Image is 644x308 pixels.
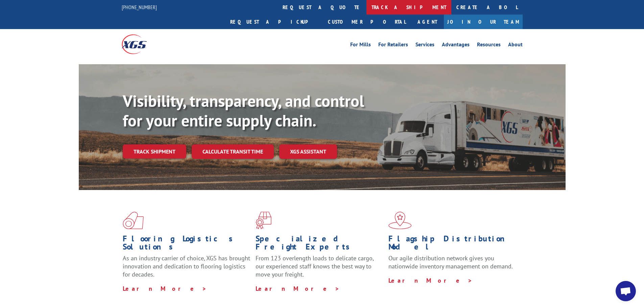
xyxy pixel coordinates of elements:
img: xgs-icon-focused-on-flooring-red [256,212,271,229]
span: As an industry carrier of choice, XGS has brought innovation and dedication to flooring logistics... [123,254,250,278]
a: Agent [411,15,444,29]
a: Track shipment [123,144,186,159]
a: XGS ASSISTANT [279,144,337,159]
h1: Flagship Distribution Model [388,235,516,254]
b: Visibility, transparency, and control for your entire supply chain. [123,90,364,131]
a: Resources [477,42,501,49]
a: Calculate transit time [192,144,274,159]
a: Join Our Team [444,15,523,29]
a: For Mills [350,42,371,49]
a: About [508,42,523,49]
a: Open chat [616,281,636,301]
h1: Specialized Freight Experts [256,235,383,254]
a: Services [415,42,434,49]
p: From 123 overlength loads to delicate cargo, our experienced staff knows the best way to move you... [256,254,383,284]
a: [PHONE_NUMBER] [122,4,157,10]
a: Learn More > [256,285,340,292]
a: For Retailers [378,42,408,49]
a: Request a pickup [225,15,323,29]
a: Learn More > [388,277,473,284]
img: xgs-icon-total-supply-chain-intelligence-red [123,212,144,229]
span: Our agile distribution network gives you nationwide inventory management on demand. [388,254,513,270]
img: xgs-icon-flagship-distribution-model-red [388,212,412,229]
a: Learn More > [123,285,207,292]
a: Customer Portal [323,15,411,29]
h1: Flooring Logistics Solutions [123,235,251,254]
a: Advantages [442,42,470,49]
